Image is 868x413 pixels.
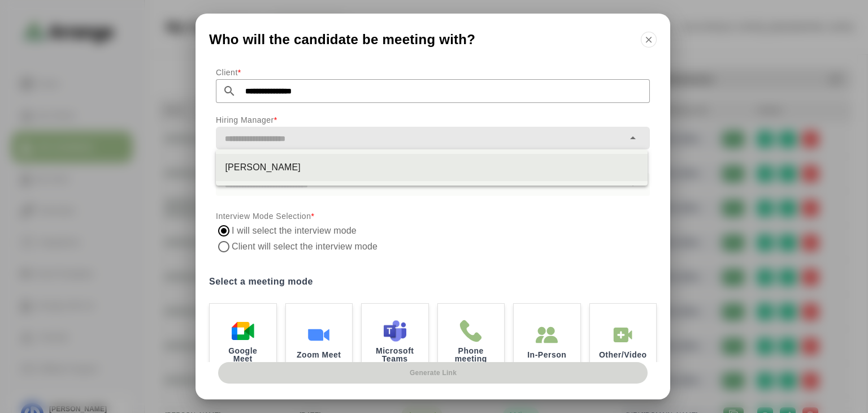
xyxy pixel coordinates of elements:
p: In-Person [527,351,566,359]
span: Who will the candidate be meeting with? [209,33,475,46]
p: Phone meeting [447,347,496,363]
img: In-Person [536,324,558,346]
p: Interview Mode Selection [216,209,650,223]
p: Google Meet [219,347,267,363]
p: Other/Video [599,351,647,359]
p: Hiring Manager [216,113,650,127]
img: Phone meeting [459,320,482,342]
label: Select a meeting mode [209,274,657,290]
label: Client will select the interview mode [232,239,431,255]
img: Zoom Meet [307,324,330,346]
div: [PERSON_NAME] [225,161,639,174]
p: Client [216,66,650,79]
p: Microsoft Teams [371,347,419,363]
img: In-Person [611,324,634,346]
img: Google Meet [232,320,254,342]
label: I will select the interview mode [232,223,357,239]
img: Microsoft Teams [384,320,406,342]
p: Zoom Meet [297,351,341,359]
